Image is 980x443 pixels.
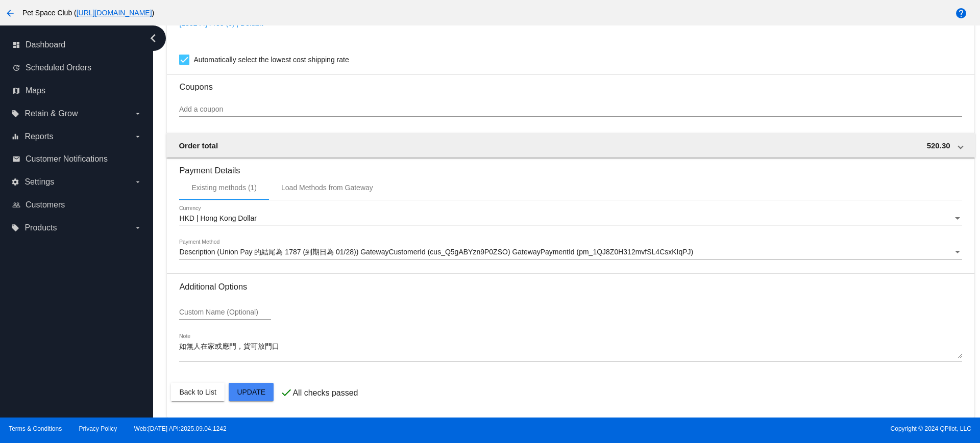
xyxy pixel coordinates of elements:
[179,308,271,317] input: Custom Name (Optional)
[134,110,142,118] i: arrow_drop_down
[229,383,274,401] button: Update
[26,154,108,164] span: Customer Notifications
[166,133,974,158] mat-expansion-panel-header: Order total 520.30
[134,224,142,232] i: arrow_drop_down
[145,30,161,46] i: chevron_left
[237,388,265,396] span: Update
[24,177,54,187] span: Settings
[955,7,967,19] mat-icon: help
[4,7,16,19] mat-icon: arrow_back
[281,184,373,192] div: Load Methods from Gateway
[12,83,142,99] a: map Maps
[12,41,20,49] i: dashboard
[179,215,962,223] mat-select: Currency
[292,388,358,398] p: All checks passed
[134,178,142,186] i: arrow_drop_down
[11,224,19,232] i: local_offer
[179,106,962,114] input: Add a coupon
[77,9,152,17] a: [URL][DOMAIN_NAME]
[499,425,971,432] span: Copyright © 2024 QPilot, LLC
[193,54,349,66] span: Automatically select the lowest cost shipping rate
[12,201,20,209] i: people_outline
[9,425,62,432] a: Terms & Conditions
[179,158,962,175] h3: Payment Details
[79,425,117,432] a: Privacy Policy
[12,64,20,72] i: update
[12,155,20,163] i: email
[24,132,53,141] span: Reports
[927,141,950,150] span: 520.30
[134,425,227,432] a: Web:[DATE] API:2025.09.04.1242
[12,151,142,167] a: email Customer Notifications
[24,223,57,232] span: Products
[191,184,257,192] div: Existing methods (1)
[179,141,218,150] span: Order total
[179,214,256,222] span: HKD | Hong Kong Dollar
[134,133,142,141] i: arrow_drop_down
[12,197,142,213] a: people_outline Customers
[22,9,154,17] span: Pet Space Club ( )
[11,178,19,186] i: settings
[26,63,91,72] span: Scheduled Orders
[24,109,78,118] span: Retain & Grow
[11,110,19,118] i: local_offer
[12,87,20,95] i: map
[179,248,693,256] span: Description (Union Pay 的結尾為 1787 (到期日為 01/28)) GatewayCustomerId (cus_Q5gABYzn9P0ZSO) GatewayPaym...
[179,248,962,256] mat-select: Payment Method
[171,383,224,401] button: Back to List
[179,74,962,92] h3: Coupons
[179,282,962,292] h3: Additional Options
[12,60,142,76] a: update Scheduled Orders
[12,37,142,53] a: dashboard Dashboard
[26,40,65,49] span: Dashboard
[26,86,45,95] span: Maps
[26,200,65,210] span: Customers
[11,133,19,141] i: equalizer
[179,388,216,396] span: Back to List
[280,386,292,399] mat-icon: check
